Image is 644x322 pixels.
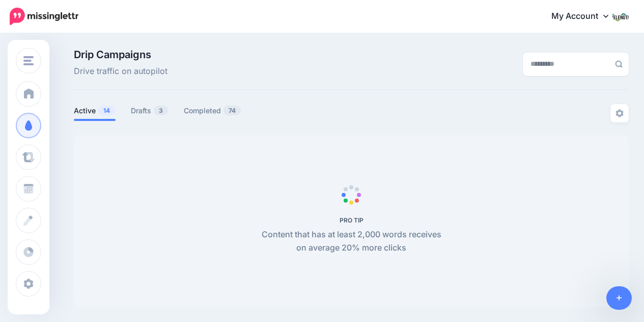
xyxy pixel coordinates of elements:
[74,49,167,60] span: Drip Campaigns
[98,106,115,115] span: 14
[223,106,241,115] span: 74
[10,8,78,25] img: Missinglettr
[615,109,624,117] img: settings-grey.png
[256,228,447,255] p: Content that has at least 2,000 words receives on average 20% more clicks
[154,106,168,115] span: 3
[541,4,629,29] a: My Account
[615,60,623,68] img: search-grey-6.png
[131,105,169,117] a: Drafts3
[184,105,241,117] a: Completed74
[74,105,116,117] a: Active14
[74,65,167,78] span: Drive traffic on autopilot
[256,216,447,224] h5: PRO TIP
[23,56,34,65] img: menu.png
